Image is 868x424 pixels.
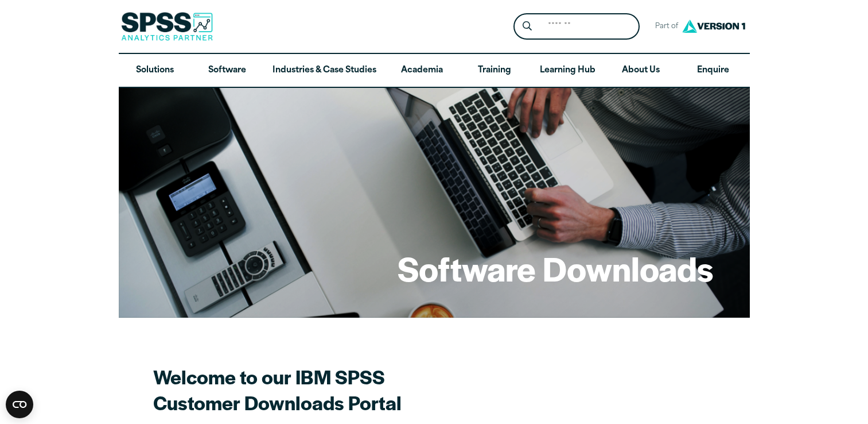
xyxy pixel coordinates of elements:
[191,54,263,87] a: Software
[119,54,750,87] nav: Desktop version of site main menu
[605,54,677,87] a: About Us
[531,54,605,87] a: Learning Hub
[119,54,191,87] a: Solutions
[677,54,749,87] a: Enquire
[153,364,555,415] h2: Welcome to our IBM SPSS Customer Downloads Portal
[523,21,532,31] svg: Search magnifying glass icon
[398,246,713,291] h1: Software Downloads
[386,54,458,87] a: Academia
[458,54,530,87] a: Training
[649,18,679,35] span: Part of
[121,12,213,41] img: SPSS Analytics Partner
[6,391,33,418] button: Open CMP widget
[516,16,538,37] button: Search magnifying glass icon
[679,16,748,37] img: Version1 Logo
[263,54,386,87] a: Industries & Case Studies
[513,13,640,40] form: Site Header Search Form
